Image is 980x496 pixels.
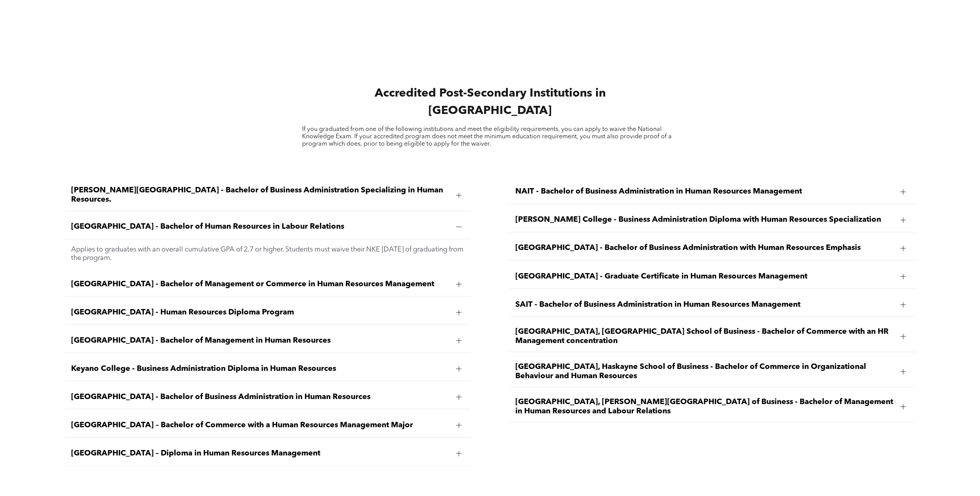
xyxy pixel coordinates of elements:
span: [GEOGRAPHIC_DATA] – Bachelor of Commerce with a Human Resources Management Major [71,420,450,430]
span: Keyano College - Business Administration Diploma in Human Resources [71,364,450,373]
span: NAIT - Bachelor of Business Administration in Human Resources Management [515,187,894,196]
span: Accredited Post-Secondary Institutions in [GEOGRAPHIC_DATA] [374,88,605,117]
span: If you graduated from one of the following institutions and meet the eligibility requirements, yo... [302,126,672,147]
span: [GEOGRAPHIC_DATA], [PERSON_NAME][GEOGRAPHIC_DATA] of Business - Bachelor of Management in Human R... [515,397,894,416]
span: [GEOGRAPHIC_DATA] - Bachelor of Management in Human Resources [71,336,450,345]
span: [GEOGRAPHIC_DATA], Haskayne School of Business - Bachelor of Commerce in Organizational Behaviour... [515,362,894,380]
span: [GEOGRAPHIC_DATA] – Diploma in Human Resources Management [71,448,450,458]
span: [GEOGRAPHIC_DATA] - Graduate Certificate in Human Resources Management [515,272,894,281]
span: [GEOGRAPHIC_DATA] - Bachelor of Business Administration in Human Resources [71,392,450,401]
span: [GEOGRAPHIC_DATA] - Bachelor of Business Administration with Human Resources Emphasis [515,243,894,253]
span: [GEOGRAPHIC_DATA] - Human Resources Diploma Program [71,307,450,317]
span: SAIT - Bachelor of Business Administration in Human Resources Management [515,300,894,309]
span: [PERSON_NAME][GEOGRAPHIC_DATA] - Bachelor of Business Administration Specializing in Human Resour... [71,186,450,204]
span: [GEOGRAPHIC_DATA], [GEOGRAPHIC_DATA] School of Business - Bachelor of Commerce with an HR Managem... [515,327,894,345]
span: [PERSON_NAME] College - Business Administration Diploma with Human Resources Specialization [515,215,894,224]
span: [GEOGRAPHIC_DATA] - Bachelor of Human Resources in Labour Relations [71,222,450,231]
span: [GEOGRAPHIC_DATA] - Bachelor of Management or Commerce in Human Resources Management [71,279,450,289]
p: Applies to graduates with an overall cumulative GPA of 2.7 or higher. Students must waive their N... [71,245,465,262]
